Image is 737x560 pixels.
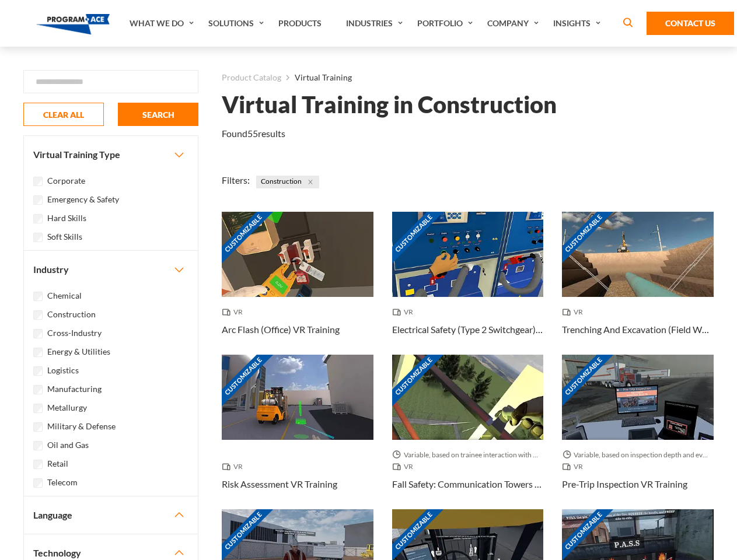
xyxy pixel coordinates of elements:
a: Customizable Thumbnail - Electrical Safety (Type 2 Switchgear) VR Training VR Electrical Safety (... [392,212,544,355]
img: Program-Ace [36,14,110,34]
a: Contact Us [647,12,734,35]
label: Hard Skills [47,212,86,225]
h3: Pre-Trip Inspection VR Training [562,477,687,491]
p: Found results [222,127,285,141]
label: Cross-Industry [47,327,102,339]
label: Construction [47,308,96,321]
span: Construction [256,176,319,188]
h3: Risk Assessment VR Training [222,477,337,491]
button: Virtual Training Type [24,136,198,173]
label: Energy & Utilities [47,345,110,358]
input: Logistics [33,366,43,376]
button: CLEAR ALL [23,103,104,126]
label: Logistics [47,364,79,377]
input: Hard Skills [33,214,43,223]
input: Telecom [33,478,43,488]
label: Metallurgy [47,401,87,414]
input: Soft Skills [33,233,43,242]
h3: Arc Flash (Office) VR Training [222,323,340,337]
button: Language [24,496,198,534]
button: Industry [24,251,198,288]
button: Close [304,176,317,188]
h3: Fall Safety: Communication Towers VR Training [392,477,544,491]
input: Energy & Utilities [33,348,43,357]
span: Filters: [222,174,250,185]
input: Cross-Industry [33,329,43,338]
span: VR [222,306,247,318]
input: Metallurgy [33,404,43,413]
input: Oil and Gas [33,441,43,450]
label: Manufacturing [47,383,102,395]
h3: Trenching And Excavation (Field Work) VR Training [562,323,714,337]
a: Customizable Thumbnail - Pre-Trip Inspection VR Training Variable, based on inspection depth and ... [562,355,714,509]
input: Construction [33,310,43,320]
a: Customizable Thumbnail - Arc Flash (Office) VR Training VR Arc Flash (Office) VR Training [222,212,373,355]
label: Emergency & Safety [47,193,119,206]
label: Corporate [47,174,85,187]
input: Retail [33,460,43,469]
span: VR [562,461,588,473]
label: Retail [47,457,68,470]
h3: Electrical Safety (Type 2 Switchgear) VR Training [392,323,544,337]
label: Oil and Gas [47,439,89,452]
span: VR [392,461,418,473]
a: Product Catalog [222,70,281,85]
nav: breadcrumb [222,70,714,85]
span: Variable, based on inspection depth and event interaction. [562,449,714,461]
label: Chemical [47,289,82,302]
input: Chemical [33,292,43,301]
input: Corporate [33,177,43,186]
span: Variable, based on trainee interaction with each section. [392,449,544,461]
input: Emergency & Safety [33,195,43,205]
span: VR [392,306,418,318]
span: VR [222,461,247,473]
li: Virtual Training [281,70,352,85]
label: Soft Skills [47,230,82,243]
label: Military & Defense [47,420,116,433]
label: Telecom [47,476,78,489]
em: 55 [247,128,258,139]
h1: Virtual Training in Construction [222,94,557,115]
span: VR [562,306,588,318]
a: Customizable Thumbnail - Trenching And Excavation (Field Work) VR Training VR Trenching And Excav... [562,212,714,355]
input: Military & Defense [33,422,43,432]
a: Customizable Thumbnail - Fall Safety: Communication Towers VR Training Variable, based on trainee... [392,355,544,509]
input: Manufacturing [33,385,43,394]
a: Customizable Thumbnail - Risk Assessment VR Training VR Risk Assessment VR Training [222,355,373,509]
